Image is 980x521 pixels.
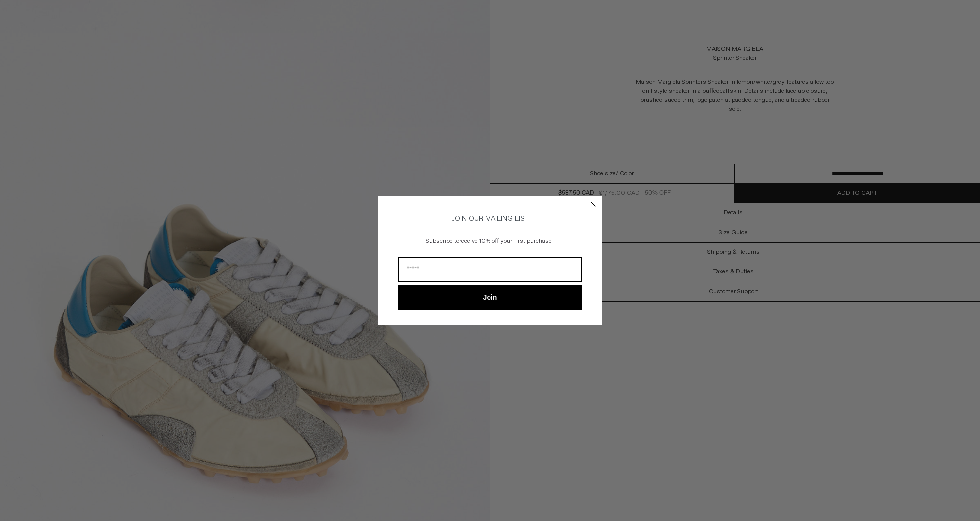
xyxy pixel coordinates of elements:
button: Close dialog [588,199,598,209]
span: JOIN OUR MAILING LIST [451,214,529,223]
span: Subscribe to [426,237,459,245]
button: Join [398,285,582,310]
span: receive 10% off your first purchase [459,237,552,245]
input: Email [398,257,582,282]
